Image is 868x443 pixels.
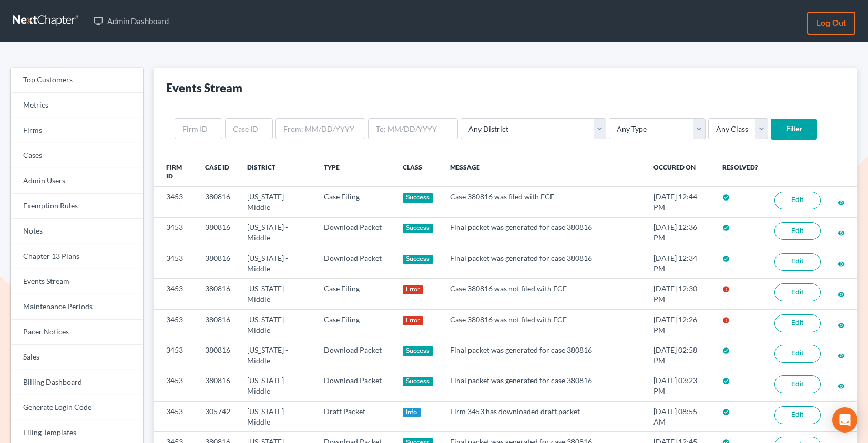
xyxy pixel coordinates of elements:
div: Success [403,193,433,203]
th: Firm ID [154,156,197,187]
td: [US_STATE] - Middle [239,217,315,248]
i: check_circle [722,408,730,416]
i: visibility [838,383,845,390]
div: Success [403,224,433,233]
a: Billing Dashboard [11,370,143,395]
td: [DATE] 12:30 PM [645,279,714,309]
td: [US_STATE] - Middle [239,309,315,340]
a: Generate Login Code [11,395,143,420]
td: 3453 [154,402,197,432]
td: Download Packet [315,371,394,401]
a: Notes [11,219,143,244]
a: Top Customers [11,68,143,93]
td: Firm 3453 has downloaded draft packet [442,402,645,432]
a: Edit [774,314,821,332]
div: Success [403,346,433,356]
a: visibility [838,381,845,390]
td: Case Filing [315,279,394,309]
th: District [239,156,315,187]
th: Message [442,156,645,187]
td: [US_STATE] - Middle [239,279,315,309]
div: Events Stream [166,80,242,96]
a: visibility [838,197,845,206]
i: visibility [838,322,845,329]
th: Case ID [197,156,239,187]
div: Info [403,408,421,417]
td: 3453 [154,217,197,248]
td: [DATE] 12:34 PM [645,248,714,279]
td: Download Packet [315,248,394,279]
a: Edit [774,345,821,363]
td: [DATE] 12:44 PM [645,187,714,217]
td: 380816 [197,309,239,340]
i: visibility [838,229,845,237]
input: From: MM/DD/YYYY [275,118,365,139]
i: error [722,286,730,293]
td: Download Packet [315,217,394,248]
td: Draft Packet [315,402,394,432]
a: Sales [11,345,143,370]
i: visibility [838,352,845,360]
td: [DATE] 08:55 AM [645,402,714,432]
i: check_circle [722,347,730,354]
a: Edit [774,253,821,271]
td: 380816 [197,217,239,248]
i: check_circle [722,224,730,231]
i: check_circle [722,255,730,262]
td: 380816 [197,187,239,217]
th: Resolved? [714,156,766,187]
i: error [722,317,730,324]
th: Type [315,156,394,187]
td: Case Filing [315,187,394,217]
td: Download Packet [315,340,394,371]
td: Final packet was generated for case 380816 [442,371,645,401]
div: Error [403,285,423,294]
td: Case 380816 was not filed with ECF [442,309,645,340]
div: Success [403,377,433,386]
div: Success [403,255,433,264]
a: Cases [11,143,143,168]
td: Final packet was generated for case 380816 [442,340,645,371]
a: Firms [11,118,143,143]
i: visibility [838,199,845,206]
a: Edit [774,192,821,209]
a: visibility [838,351,845,360]
td: 3453 [154,309,197,340]
a: Admin Dashboard [88,12,174,30]
a: Metrics [11,93,143,118]
td: 380816 [197,371,239,401]
a: Pacer Notices [11,320,143,345]
i: check_circle [722,377,730,385]
input: To: MM/DD/YYYY [368,118,458,139]
td: 380816 [197,340,239,371]
td: 380816 [197,248,239,279]
td: Case Filing [315,309,394,340]
input: Filter [771,119,817,140]
td: [US_STATE] - Middle [239,248,315,279]
div: Error [403,316,423,325]
a: visibility [838,228,845,237]
a: visibility [838,320,845,329]
td: [US_STATE] - Middle [239,371,315,401]
td: [US_STATE] - Middle [239,402,315,432]
div: Open Intercom Messenger [832,407,857,433]
td: [DATE] 12:26 PM [645,309,714,340]
a: Log out [807,12,855,35]
a: visibility [838,289,845,298]
a: Edit [774,283,821,301]
td: [DATE] 12:36 PM [645,217,714,248]
i: check_circle [722,194,730,201]
td: Final packet was generated for case 380816 [442,248,645,279]
th: Class [394,156,442,187]
td: [US_STATE] - Middle [239,187,315,217]
a: Edit [774,375,821,393]
td: Final packet was generated for case 380816 [442,217,645,248]
td: 3453 [154,279,197,309]
input: Case ID [225,118,273,139]
th: Occured On [645,156,714,187]
a: visibility [838,259,845,268]
a: Chapter 13 Plans [11,244,143,269]
td: Case 380816 was not filed with ECF [442,279,645,309]
td: 3453 [154,371,197,401]
a: Edit [774,406,821,424]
